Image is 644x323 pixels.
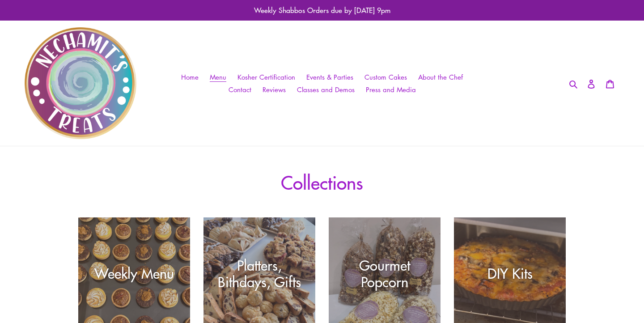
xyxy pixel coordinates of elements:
[454,265,566,282] div: DIY Kits
[203,257,315,290] div: Platters, Bithdays, Gifts
[360,71,411,84] a: Custom Cakes
[78,171,566,193] h1: Collections
[329,257,441,290] div: Gourmet Popcorn
[177,71,203,84] a: Home
[224,83,256,96] a: Contact
[263,85,286,94] span: Reviews
[292,83,359,96] a: Classes and Demos
[258,83,290,96] a: Reviews
[364,72,407,82] span: Custom Cakes
[233,71,300,84] a: Kosher Certification
[229,85,251,94] span: Contact
[237,72,295,82] span: Kosher Certification
[297,85,355,94] span: Classes and Demos
[210,72,226,82] span: Menu
[302,71,358,84] a: Events & Parties
[418,72,463,82] span: About the Chef
[181,72,199,82] span: Home
[414,71,467,84] a: About the Chef
[361,83,420,96] a: Press and Media
[25,27,136,139] img: Nechamit&#39;s Treats
[306,72,353,82] span: Events & Parties
[78,265,190,282] div: Weekly Menu
[366,85,416,94] span: Press and Media
[205,71,231,84] a: Menu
